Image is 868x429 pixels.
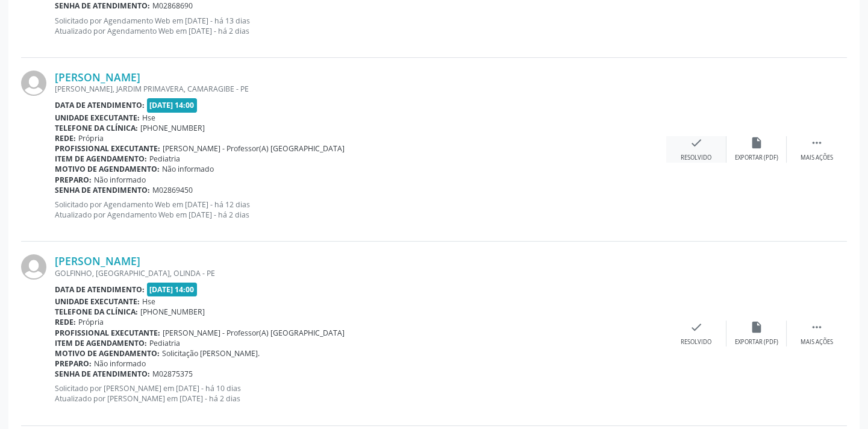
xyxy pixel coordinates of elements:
[750,321,763,334] i: insert_drive_file
[681,154,711,162] div: Resolvido
[55,175,92,185] b: Preparo:
[55,348,160,359] b: Motivo de agendamento:
[163,143,345,154] span: [PERSON_NAME] - Professor(A) [GEOGRAPHIC_DATA]
[55,84,666,94] div: [PERSON_NAME], JARDIM PRIMAVERA, CAMARAGIBE - PE
[149,154,180,164] span: Pediatria
[55,254,140,268] a: [PERSON_NAME]
[55,296,140,307] b: Unidade executante:
[55,328,160,338] b: Profissional executante:
[140,307,205,317] span: [PHONE_NUMBER]
[55,113,140,123] b: Unidade executante:
[78,317,104,327] span: Própria
[149,338,180,348] span: Pediatria
[55,338,147,348] b: Item de agendamento:
[55,100,145,110] b: Data de atendimento:
[55,133,76,143] b: Rede:
[55,199,666,220] p: Solicitado por Agendamento Web em [DATE] - há 12 dias Atualizado por Agendamento Web em [DATE] - ...
[810,321,823,334] i: 
[94,175,146,185] span: Não informado
[147,283,198,296] span: [DATE] 14:00
[801,338,833,346] div: Mais ações
[55,164,160,174] b: Motivo de agendamento:
[55,123,138,133] b: Telefone da clínica:
[140,123,205,133] span: [PHONE_NUMBER]
[681,338,711,346] div: Resolvido
[152,185,193,195] span: M02869450
[55,70,140,84] a: [PERSON_NAME]
[55,16,666,36] p: Solicitado por Agendamento Web em [DATE] - há 13 dias Atualizado por Agendamento Web em [DATE] - ...
[690,136,703,149] i: check
[55,359,92,369] b: Preparo:
[55,154,147,164] b: Item de agendamento:
[55,284,145,295] b: Data de atendimento:
[735,154,778,162] div: Exportar (PDF)
[78,133,104,143] span: Própria
[21,254,46,280] img: img
[690,321,703,334] i: check
[750,136,763,149] i: insert_drive_file
[162,348,260,359] span: Solicitação [PERSON_NAME].
[735,338,778,346] div: Exportar (PDF)
[152,1,193,11] span: M02868690
[55,369,150,379] b: Senha de atendimento:
[55,143,160,154] b: Profissional executante:
[142,296,155,307] span: Hse
[55,307,138,317] b: Telefone da clínica:
[152,369,193,379] span: M02875375
[142,113,155,123] span: Hse
[55,317,76,327] b: Rede:
[55,185,150,195] b: Senha de atendimento:
[801,154,833,162] div: Mais ações
[94,359,146,369] span: Não informado
[55,383,666,404] p: Solicitado por [PERSON_NAME] em [DATE] - há 10 dias Atualizado por [PERSON_NAME] em [DATE] - há 2...
[21,70,46,96] img: img
[147,98,198,112] span: [DATE] 14:00
[55,1,150,11] b: Senha de atendimento:
[55,268,666,278] div: GOLFINHO, [GEOGRAPHIC_DATA], OLINDA - PE
[162,164,214,174] span: Não informado
[810,136,823,149] i: 
[163,328,345,338] span: [PERSON_NAME] - Professor(A) [GEOGRAPHIC_DATA]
